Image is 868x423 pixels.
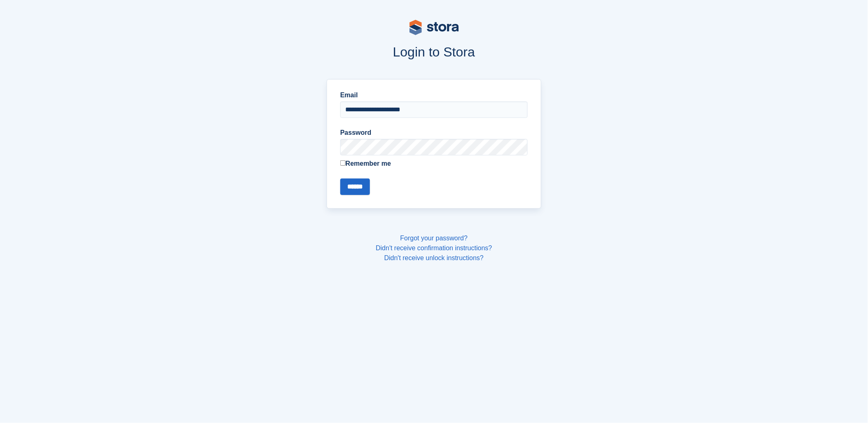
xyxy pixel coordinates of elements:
label: Remember me [340,159,528,169]
img: stora-logo-53a41332b3708ae10de48c4981b4e9114cc0af31d8433b30ea865607fb682f29.svg [409,20,459,35]
label: Email [340,90,528,100]
label: Password [340,128,528,138]
a: Didn't receive confirmation instructions? [376,244,492,251]
a: Forgot your password? [400,235,468,242]
a: Didn't receive unlock instructions? [384,254,484,261]
input: Remember me [340,160,346,166]
h1: Login to Stora [170,45,699,59]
